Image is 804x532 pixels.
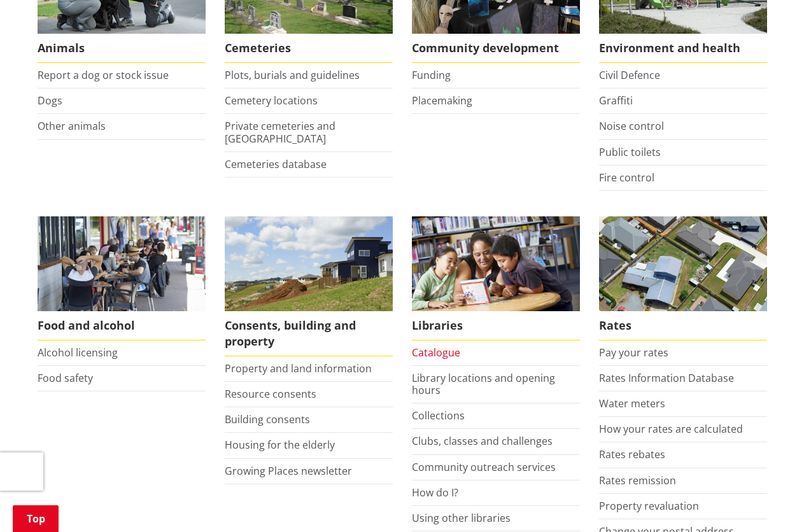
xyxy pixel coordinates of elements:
a: Alcohol licensing [38,346,118,360]
a: Clubs, classes and challenges [412,434,553,448]
a: Rates rebates [599,447,665,461]
a: Growing Places newsletter [225,464,352,478]
a: Report a dog or stock issue [38,68,169,82]
a: Collections [412,409,465,423]
a: Food safety [38,371,93,385]
a: Private cemeteries and [GEOGRAPHIC_DATA] [225,119,335,145]
a: Pay your rates [599,346,668,360]
a: Catalogue [412,346,460,360]
a: Library membership is free to everyone who lives in the Waikato district. Libraries [412,216,580,340]
a: Housing for the elderly [225,438,335,452]
img: Food and Alcohol in the Waikato [38,216,206,311]
span: Animals [38,34,206,63]
iframe: Messenger Launcher [745,479,791,524]
a: Building consents [225,412,310,426]
span: Community development [412,34,580,63]
a: Funding [412,68,451,82]
a: Cemetery locations [225,94,318,108]
span: Rates [599,311,767,340]
a: Placemaking [412,94,472,108]
a: Using other libraries [412,511,511,525]
a: Other animals [38,119,106,133]
a: Top [13,505,59,532]
a: Water meters [599,396,665,410]
a: New Pokeno housing development Consents, building and property [225,216,393,356]
a: Food and Alcohol in the Waikato Food and alcohol [38,216,206,340]
img: Waikato District Council libraries [412,216,580,311]
a: Community outreach services [412,460,556,474]
a: Graffiti [599,94,633,108]
span: Consents, building and property [225,311,393,356]
a: How do I? [412,486,458,500]
span: Food and alcohol [38,311,206,340]
a: Resource consents [225,387,316,401]
a: Pay your rates online Rates [599,216,767,340]
a: Dogs [38,94,62,108]
img: Rates-thumbnail [599,216,767,311]
span: Libraries [412,311,580,340]
a: Property revaluation [599,499,699,513]
span: Cemeteries [225,34,393,63]
a: Cemeteries database [225,157,327,171]
a: Public toilets [599,145,661,159]
a: Fire control [599,171,654,185]
img: Land and property thumbnail [225,216,393,311]
a: Civil Defence [599,68,660,82]
a: Property and land information [225,361,372,375]
a: Library locations and opening hours [412,371,555,397]
span: Environment and health [599,34,767,63]
a: Noise control [599,119,664,133]
a: Plots, burials and guidelines [225,68,360,82]
a: Rates Information Database [599,371,734,385]
a: Rates remission [599,473,676,487]
a: How your rates are calculated [599,422,743,436]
